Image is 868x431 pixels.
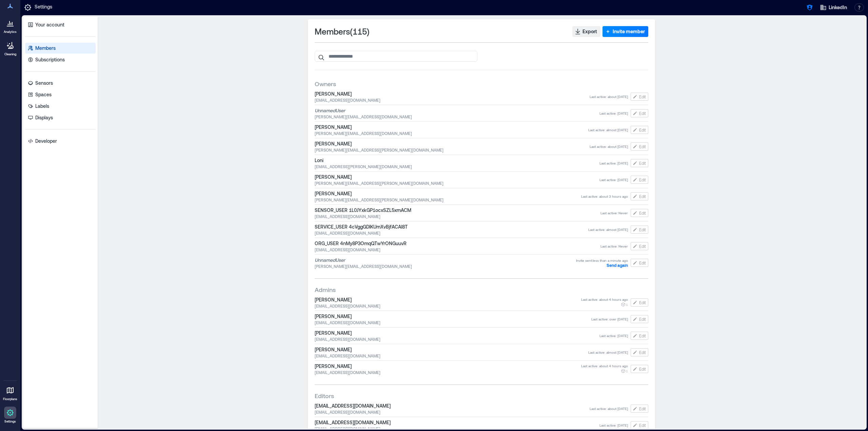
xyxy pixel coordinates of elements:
span: [PERSON_NAME][EMAIL_ADDRESS][DOMAIN_NAME] [315,114,599,119]
p: Floorplans [3,397,17,401]
span: Edit [639,350,646,355]
span: Admins [315,286,336,294]
p: Spaces [35,91,52,98]
button: Edit [631,405,648,413]
button: Edit [631,226,648,234]
span: Edit [639,300,646,305]
p: Developer [35,138,57,144]
span: Last active : about [DATE] [590,144,628,149]
button: 1 [620,302,628,307]
button: Edit [631,126,648,134]
p: Settings [35,3,52,12]
button: Edit [631,315,648,323]
span: Last active : almost [DATE] [588,128,628,132]
span: [PERSON_NAME] [315,363,581,370]
button: Edit [631,421,648,429]
a: Displays [25,112,96,123]
button: Edit [631,159,648,167]
span: Edit [639,333,646,338]
button: Edit [631,209,648,217]
span: [PERSON_NAME] [315,124,588,131]
span: [EMAIL_ADDRESS][DOMAIN_NAME] [315,353,588,358]
button: Edit [631,242,648,250]
p: Your account [35,21,64,28]
a: Labels [25,101,96,112]
span: Owners [315,80,336,88]
button: Export [572,26,600,37]
button: Edit [631,142,648,151]
p: Members [35,45,56,52]
p: Analytics [4,30,17,34]
span: [PERSON_NAME] [315,190,581,197]
span: [EMAIL_ADDRESS][PERSON_NAME][DOMAIN_NAME] [315,164,599,169]
span: [EMAIL_ADDRESS][DOMAIN_NAME] [315,247,600,252]
span: Invite sent: less than a minute ago [576,258,628,263]
a: Your account [25,19,96,30]
span: Last active : almost [DATE] [588,350,628,355]
span: Edit [639,177,646,182]
span: Edit [639,94,646,99]
span: Last active : about 3 hours ago [581,194,628,199]
button: Edit [631,93,648,101]
span: Last active : [DATE] [599,161,628,165]
span: Last active : [DATE] [599,333,628,338]
button: Edit [631,259,648,267]
span: [PERSON_NAME] [315,313,591,320]
p: Sensors [35,80,53,86]
a: Spaces [25,89,96,100]
span: Last active : about 4 hours ago [581,297,628,302]
a: Analytics [2,15,19,36]
span: [PERSON_NAME] [315,140,590,147]
span: [PERSON_NAME] [315,330,599,336]
span: Edit [639,227,646,232]
span: [PERSON_NAME][EMAIL_ADDRESS][PERSON_NAME][DOMAIN_NAME] [315,197,581,202]
span: [PERSON_NAME] [315,91,590,97]
button: Edit [631,192,648,200]
button: Edit [631,348,648,356]
a: Sensors [25,78,96,89]
button: 1 [620,368,628,374]
span: Edit [639,260,646,266]
span: [EMAIL_ADDRESS][DOMAIN_NAME] [315,370,581,375]
a: Floorplans [1,382,19,403]
span: [PERSON_NAME] [315,346,588,353]
span: Edit [639,194,646,199]
span: Invite member [613,28,645,35]
span: Edit [639,316,646,322]
i: Unnamed User [315,107,345,113]
span: Last active : about 4 hours ago [581,364,628,368]
span: [EMAIL_ADDRESS][DOMAIN_NAME] [315,303,581,309]
span: Edit [639,144,646,149]
span: Export [583,28,597,35]
button: Edit [631,109,648,117]
a: Members [25,43,96,54]
span: [PERSON_NAME] [315,296,581,303]
span: Editors [315,392,334,400]
span: [PERSON_NAME][EMAIL_ADDRESS][DOMAIN_NAME] [315,263,576,269]
p: Subscriptions [35,56,65,63]
a: Cleaning [2,37,19,58]
span: SERVICE_USER 4cVggGDIKUmXvBjfACAI8T [315,223,588,230]
p: Displays [35,114,53,121]
span: [PERSON_NAME][EMAIL_ADDRESS][PERSON_NAME][DOMAIN_NAME] [315,147,590,153]
span: Last active : over [DATE] [591,317,628,321]
span: [EMAIL_ADDRESS][DOMAIN_NAME] [315,336,599,342]
button: Send again [607,263,628,268]
span: Last active : about [DATE] [590,94,628,99]
span: Edit [639,127,646,133]
span: SENSOR_USER 1L0JYxkGP1ocxSZL5xmACM [315,207,600,214]
span: [EMAIL_ADDRESS][DOMAIN_NAME] [315,403,590,409]
span: Loni [315,157,599,164]
button: LinkedIn [818,2,849,13]
button: Edit [631,176,648,184]
p: Cleaning [4,52,16,56]
button: Invite member [603,26,648,37]
span: [EMAIL_ADDRESS][DOMAIN_NAME] [315,97,590,103]
span: LinkedIn [829,4,847,11]
span: Edit [639,366,646,372]
span: [EMAIL_ADDRESS][DOMAIN_NAME] [315,419,599,426]
span: Edit [639,406,646,411]
span: [PERSON_NAME][EMAIL_ADDRESS][DOMAIN_NAME] [315,131,588,136]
